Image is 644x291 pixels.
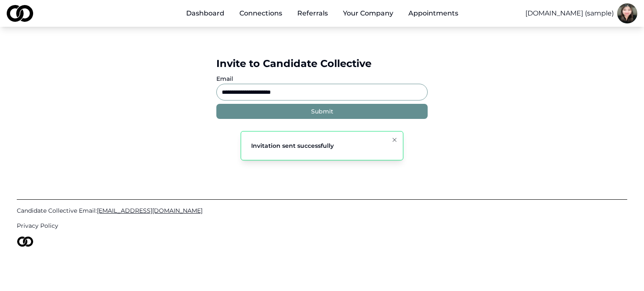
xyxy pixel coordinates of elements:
a: Appointments [402,5,465,22]
img: logo [17,237,34,247]
a: Connections [233,5,289,22]
button: Submit [216,104,428,119]
a: Candidate Collective Email:[EMAIL_ADDRESS][DOMAIN_NAME] [17,206,627,215]
label: Email [216,75,233,82]
span: [EMAIL_ADDRESS][DOMAIN_NAME] [97,207,203,214]
div: Invite to Candidate Collective [216,57,428,70]
div: Submit [311,107,333,116]
button: Your Company [336,5,400,22]
div: Invitation sent successfully [251,142,334,150]
a: Dashboard [179,5,231,22]
a: Referrals [291,5,335,22]
img: logo [7,5,33,22]
img: c5a994b8-1df4-4c55-a0c5-fff68abd3c00-Kim%20Headshot-profile_picture.jpg [617,3,637,23]
button: [DOMAIN_NAME] (sample) [525,8,614,18]
nav: Main [179,5,465,22]
a: Privacy Policy [17,221,627,230]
